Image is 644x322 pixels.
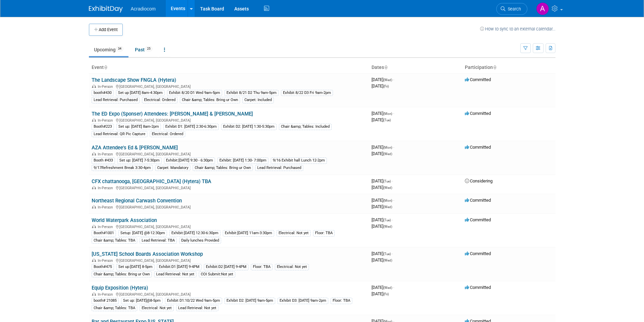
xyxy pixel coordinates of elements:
span: (Tue) [383,218,391,222]
span: [DATE] [372,145,394,150]
div: [GEOGRAPHIC_DATA], [GEOGRAPHIC_DATA] [92,185,366,190]
a: Sort by Participation Type [493,65,496,70]
button: Add Event [89,24,123,36]
div: Exhibit D2: [DATE] 1:30-5:30pm [221,124,277,130]
div: Exhibit: [DATE] 1:30- 7:00pm [217,157,268,164]
div: Chair &amp; Tables: Bring ur Own [92,271,152,277]
div: COI Submit:Not yet [199,271,235,277]
div: Lead Retrieval: Not yet [176,305,218,311]
span: - [392,178,393,183]
span: [DATE] [372,291,389,296]
span: (Wed) [383,152,392,156]
span: [DATE] [372,83,389,89]
img: In-Person Event [92,118,96,122]
div: Set up: [DATE] 7-5:30pm [117,157,162,164]
span: - [393,285,394,290]
span: [DATE] [372,204,392,209]
img: In-Person Event [92,205,96,208]
img: In-Person Event [92,84,96,88]
div: [GEOGRAPHIC_DATA], [GEOGRAPHIC_DATA] [92,117,366,123]
div: Floor: TBA [331,298,352,304]
div: Exhibit:D1 [DATE] 9-4PM [157,264,201,270]
span: [DATE] [372,285,394,290]
div: 9/16 Exhibit hall Lunch 12-2pm [271,157,327,164]
div: [GEOGRAPHIC_DATA], [GEOGRAPHIC_DATA] [92,83,366,89]
div: [GEOGRAPHIC_DATA], [GEOGRAPHIC_DATA] [92,204,366,209]
th: Event [89,62,369,73]
div: Chair &amp; Tables: Included [279,124,332,130]
div: Booth#475 [92,264,114,270]
span: In-Person [98,152,115,156]
img: Amanda Nazarko [536,2,549,15]
span: 25 [145,46,152,51]
div: Exhibit D1:10/22 Wed 9am-5pm [165,298,222,304]
div: Exhibit:[DATE] 11am-3:30pm [223,230,274,236]
div: Lead Retrieval: Purchased [255,165,303,171]
div: Chair &amp; Tables: TBA [92,305,137,311]
img: In-Person Event [92,186,96,189]
span: In-Person [98,225,115,229]
span: - [392,217,393,222]
a: The Landscape Show FNGLA (Hytera) [92,77,176,83]
div: Booth#223 [92,124,114,130]
div: 9/17Refreshment Break 3:30-4pm [92,165,153,171]
a: Northeast Regional Carwash Convention [92,198,182,204]
span: (Mon) [383,199,392,202]
div: Exhibit D1: [DATE] 2:30-6:30pm [163,124,219,130]
span: Committed [465,285,491,290]
span: (Wed) [383,286,392,290]
a: [US_STATE] School Boards Association Workshop [92,251,203,257]
span: Committed [465,251,491,256]
div: Electrical: Ordered [142,97,177,103]
div: Exhibit:D2 [DATE] 9-4PM [204,264,248,270]
span: - [393,145,394,150]
div: Floor: TBA [251,264,272,270]
span: [DATE] [372,217,393,222]
img: In-Person Event [92,292,96,296]
div: Floor: TBA [313,230,335,236]
div: Exhibit 8/20 D1 Wed 9am-5pm [167,90,222,96]
span: - [393,77,394,82]
div: Booth#1001 [92,230,116,236]
span: (Tue) [383,179,391,183]
span: Search [505,6,521,11]
div: Set up:[DATE] 8-5pm [116,264,154,270]
div: Booth #433 [92,157,115,164]
span: [DATE] [372,178,393,183]
span: [DATE] [372,198,394,203]
div: Electrical: Not yet [275,264,309,270]
div: Exhibit D2: [DATE] 9am-5pm [224,298,275,304]
div: Exhibit:[DATE] 9:30 - 6:30pm [164,157,215,164]
span: Committed [465,145,491,150]
div: [GEOGRAPHIC_DATA], [GEOGRAPHIC_DATA] [92,257,366,263]
span: In-Person [98,186,115,190]
div: Exhibit D3: [DATE] 9am-2pm [278,298,328,304]
div: Electrical: Not yet [277,230,311,236]
span: Committed [465,217,491,222]
span: In-Person [98,258,115,263]
span: Committed [465,111,491,116]
th: Dates [369,62,462,73]
a: Sort by Event Name [104,65,107,70]
span: (Wed) [383,78,392,82]
img: In-Person Event [92,152,96,155]
a: Sort by Start Date [384,65,387,70]
span: [DATE] [372,77,394,82]
div: Chair &amp; Tables: TBA [92,238,137,244]
div: Lead Retrieval: TBA [140,238,177,244]
div: [GEOGRAPHIC_DATA], [GEOGRAPHIC_DATA] [92,224,366,229]
div: Carpet: Mandatory [155,165,190,171]
span: (Wed) [383,225,392,228]
div: Set up: [DATE] 8am-2pm [116,124,161,130]
div: Electrical: Ordered [150,131,185,137]
span: (Wed) [383,205,392,209]
span: In-Person [98,205,115,209]
div: Setup: [DATE] @8-12:30pm [118,230,167,236]
span: [DATE] [372,185,392,190]
span: Committed [465,198,491,203]
span: [DATE] [372,111,394,116]
div: Carpet: Included [242,97,274,103]
span: (Wed) [383,186,392,190]
div: [GEOGRAPHIC_DATA], [GEOGRAPHIC_DATA] [92,291,366,297]
span: 34 [116,46,123,51]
